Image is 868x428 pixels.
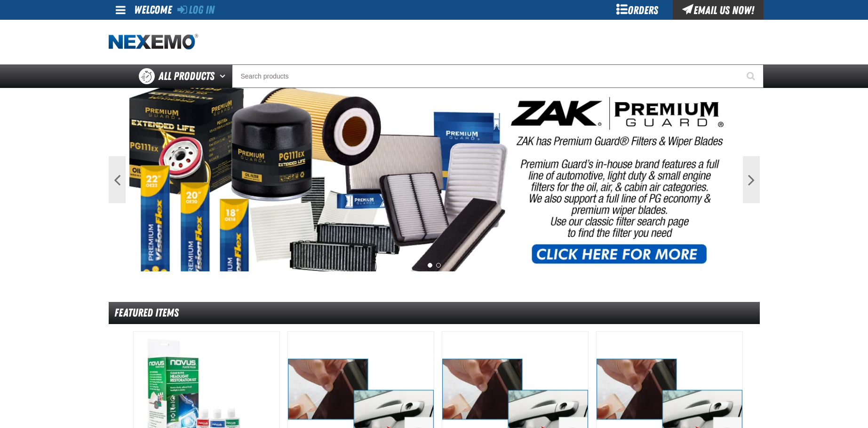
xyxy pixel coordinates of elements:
input: Search [232,64,764,88]
img: PG Filters & Wipers [129,88,739,271]
button: 1 of 2 [428,263,432,268]
span: All Products [159,68,215,85]
img: Nexemo logo [109,34,198,50]
a: Log In [177,3,215,16]
button: Previous [109,156,126,203]
button: Start Searching [740,64,764,88]
button: Open All Products pages [216,64,232,88]
button: 2 of 2 [436,263,441,268]
button: Next [743,156,760,203]
div: Featured Items [109,302,760,324]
